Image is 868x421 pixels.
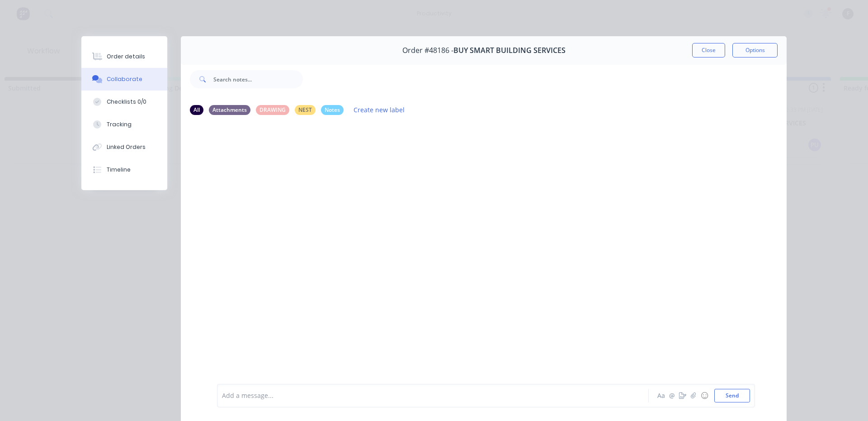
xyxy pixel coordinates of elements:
button: Collaborate [81,68,167,91]
span: Order #48186 - [402,46,453,55]
div: Linked Orders [107,143,146,151]
div: NEST [295,105,316,115]
button: Create new label [349,104,410,116]
button: @ [666,390,677,401]
button: Options [732,43,778,57]
button: Checklists 0/0 [81,91,167,113]
button: Linked Orders [81,136,167,158]
button: Tracking [81,113,167,136]
button: Send [714,389,750,402]
div: Collaborate [107,75,142,83]
div: All [190,105,203,115]
input: Search notes... [213,70,303,88]
div: Checklists 0/0 [107,98,146,106]
button: Order details [81,45,167,68]
div: Tracking [107,120,132,129]
span: BUY SMART BUILDING SERVICES [453,46,566,55]
div: Order details [107,53,145,61]
button: Timeline [81,158,167,181]
div: Timeline [107,166,131,174]
div: Attachments [209,105,250,115]
button: Aa [656,390,666,401]
div: Notes [321,105,344,115]
button: Close [692,43,725,57]
button: ☺ [699,390,710,401]
div: DRAWING [256,105,289,115]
